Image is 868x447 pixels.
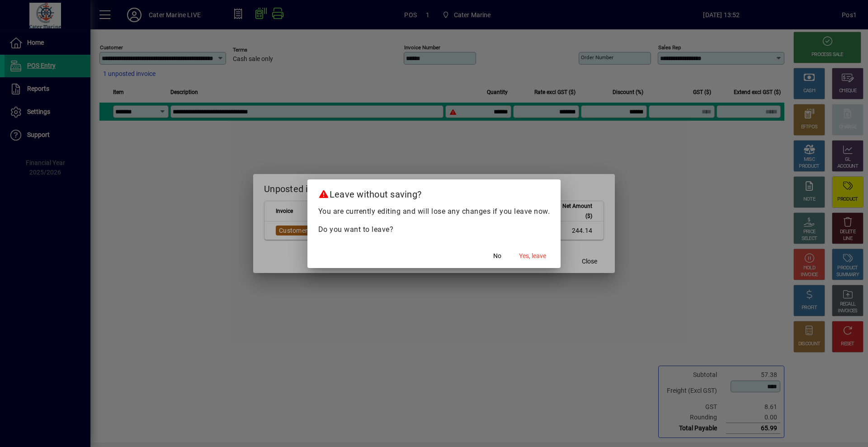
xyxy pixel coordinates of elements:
span: Yes, leave [519,251,546,261]
span: No [493,251,501,261]
p: Do you want to leave? [318,224,550,235]
button: Yes, leave [515,248,550,264]
h2: Leave without saving? [307,179,561,206]
button: No [483,248,512,264]
p: You are currently editing and will lose any changes if you leave now. [318,206,550,217]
